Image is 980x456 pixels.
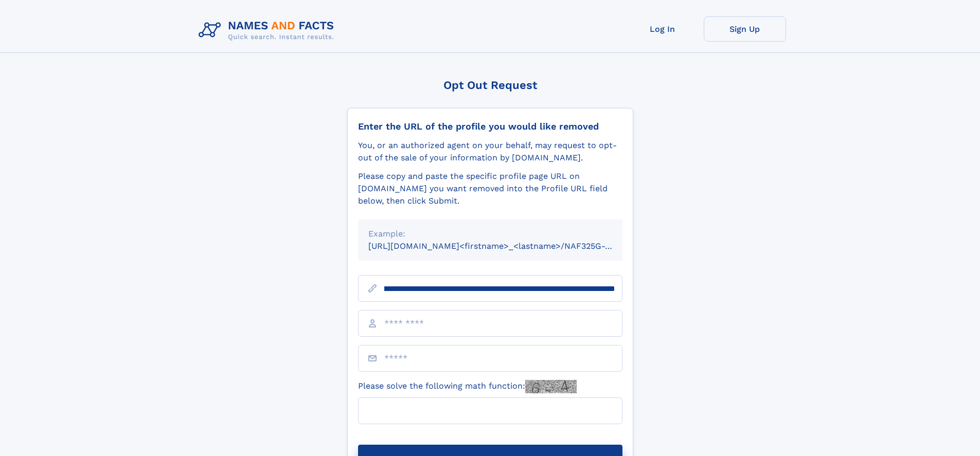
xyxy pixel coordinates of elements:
[358,380,577,393] label: Please solve the following math function:
[194,16,343,44] img: Logo Names and Facts
[368,228,612,240] div: Example:
[704,16,786,42] a: Sign Up
[358,139,622,164] div: You, or an authorized agent on your behalf, may request to opt-out of the sale of your informatio...
[621,16,704,42] a: Log In
[358,170,622,207] div: Please copy and paste the specific profile page URL on [DOMAIN_NAME] you want removed into the Pr...
[358,121,622,132] div: Enter the URL of the profile you would like removed
[347,79,633,92] div: Opt Out Request
[368,241,642,251] small: [URL][DOMAIN_NAME]<firstname>_<lastname>/NAF325G-xxxxxxxx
